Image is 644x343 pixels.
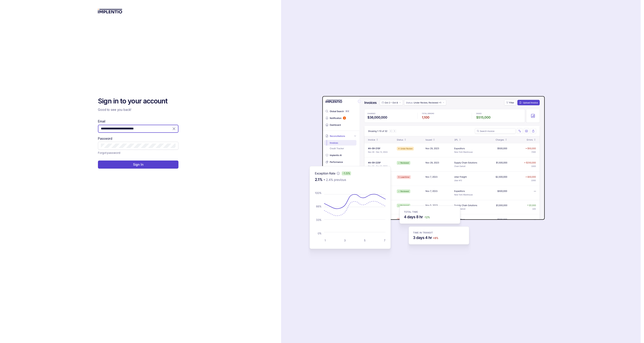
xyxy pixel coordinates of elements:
p: Sign In [133,162,144,167]
h2: Sign in to your account [98,97,178,106]
img: signin-background.svg [294,82,546,261]
label: Password [98,136,112,141]
a: Link Forgot password [98,151,120,155]
label: Email [98,119,105,124]
p: Forgot password [98,151,120,155]
button: Sign In [98,161,178,169]
img: logo [98,9,122,13]
p: Good to see you back! [98,107,178,112]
